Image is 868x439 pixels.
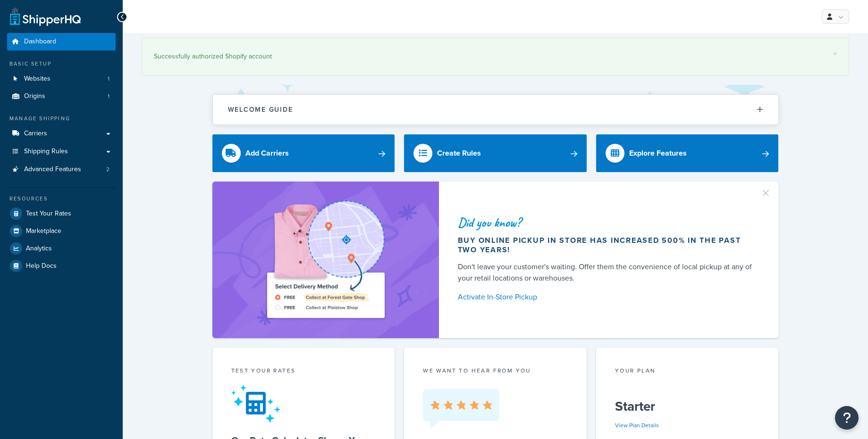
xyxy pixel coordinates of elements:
span: Test Your Rates [26,210,71,218]
span: 1 [108,75,110,83]
span: 2 [106,166,110,174]
button: Welcome Guide [213,95,778,124]
img: ad-shirt-map-b0359fc47e01cab431d101c4b569394f6a03f54285957d908178d52f29eb9668.png [240,196,411,324]
a: Add Carriers [212,134,395,172]
p: we want to hear from you [423,366,568,375]
span: Dashboard [24,38,56,46]
a: Websites1 [7,70,116,88]
a: View Plan Details [615,421,659,430]
a: Explore Features [596,134,779,172]
span: Help Docs [26,262,57,270]
span: Origins [24,92,45,100]
div: Add Carriers [245,147,289,160]
a: × [833,50,837,58]
span: Websites [24,75,51,83]
span: 1 [108,92,110,100]
span: Marketplace [26,227,61,235]
div: Basic Setup [7,60,116,68]
div: Buy online pickup in store has increased 500% in the past two years! [458,236,756,255]
div: Create Rules [437,147,481,160]
a: Marketplace [7,223,116,240]
a: Carriers [7,125,116,142]
div: Successfully authorized Shopify account [154,50,837,63]
a: Advanced Features2 [7,161,116,178]
span: Analytics [26,245,52,253]
div: Explore Features [629,147,687,160]
span: Carriers [24,130,47,138]
li: Origins [7,88,116,105]
h5: Starter [615,399,760,414]
a: Dashboard [7,33,116,50]
li: Websites [7,70,116,88]
div: Manage Shipping [7,115,116,123]
a: Analytics [7,240,116,257]
a: Create Rules [404,134,587,172]
button: Open Resource Center [835,406,859,430]
div: Resources [7,195,116,203]
a: Test Your Rates [7,205,116,222]
div: Test your rates [231,366,376,377]
span: Advanced Features [24,166,81,174]
div: Did you know? [458,216,756,229]
a: Shipping Rules [7,143,116,160]
h2: Welcome Guide [228,106,293,113]
a: Activate In-Store Pickup [458,290,756,304]
li: Advanced Features [7,161,116,178]
div: Don't leave your customer's waiting. Offer them the convenience of local pickup at any of your re... [458,261,756,284]
a: Help Docs [7,257,116,274]
a: Origins1 [7,88,116,105]
div: Your Plan [615,366,760,377]
span: Shipping Rules [24,148,68,156]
